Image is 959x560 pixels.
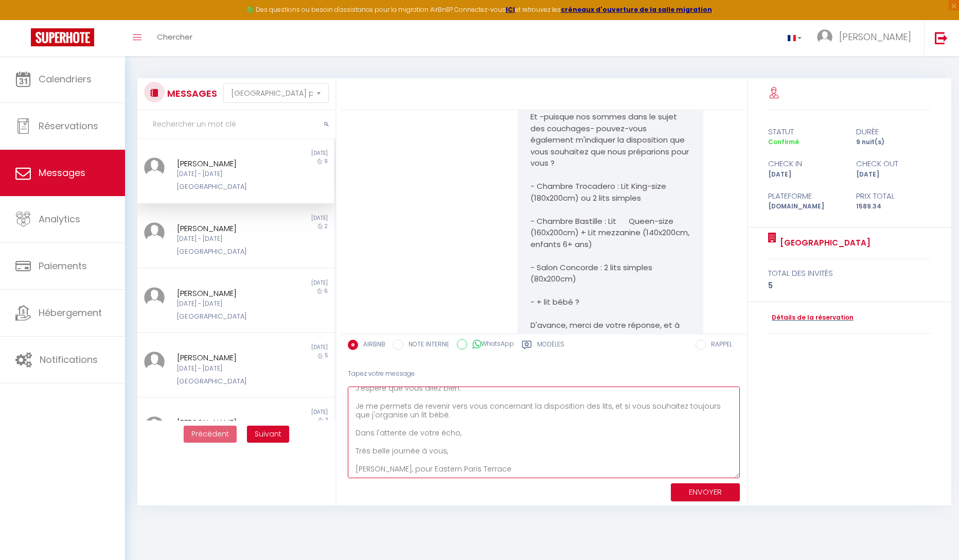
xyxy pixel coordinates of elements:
div: [DATE] [236,214,334,222]
div: durée [849,126,937,138]
pre: Bonjour [PERSON_NAME], Je suis en train d'organiser le planning du logement : pouvez-vous me conf... [530,30,690,378]
input: Rechercher un mot clé [137,110,335,139]
span: Messages [39,166,85,179]
div: total des invités [768,267,931,279]
div: [PERSON_NAME] [177,287,278,300]
div: [DATE] [236,408,334,416]
label: AIRBNB [358,340,385,351]
a: ... [PERSON_NAME] [809,20,924,56]
div: Prix total [849,190,937,202]
span: 5 [325,352,328,359]
span: Chercher [157,31,192,42]
span: Suivant [255,429,281,439]
span: 2 [325,222,328,230]
div: [DATE] [761,170,849,180]
div: [DATE] - [DATE] [177,169,278,179]
img: ... [144,287,165,308]
div: [PERSON_NAME] [177,222,278,235]
button: Previous [184,426,237,443]
div: 9 nuit(s) [849,137,937,147]
img: ... [144,416,165,437]
span: Notifications [40,353,98,366]
span: 6 [324,287,328,295]
div: [GEOGRAPHIC_DATA] [177,247,278,257]
button: Next [247,426,289,443]
a: Chercher [149,20,200,56]
span: 9 [324,157,328,165]
div: [DATE] [849,170,937,180]
div: [DATE] [236,279,334,287]
div: [GEOGRAPHIC_DATA] [177,182,278,192]
img: ... [144,222,165,243]
div: [GEOGRAPHIC_DATA] [177,376,278,387]
a: Détails de la réservation [768,313,854,323]
span: [PERSON_NAME] [839,30,911,43]
div: [DATE] [236,343,334,352]
span: Paiements [39,259,87,272]
h3: MESSAGES [165,82,217,105]
span: Calendriers [39,73,92,85]
span: Analytics [39,213,80,225]
div: 5 [768,279,931,292]
span: Hébergement [39,306,102,319]
label: NOTE INTERNE [403,340,449,351]
div: [DATE] [236,149,334,157]
div: [PERSON_NAME] [177,416,278,429]
span: Confirmé [768,137,799,146]
div: Tapez votre message [348,361,740,387]
div: [DATE] - [DATE] [177,234,278,244]
div: [PERSON_NAME] [177,157,278,170]
img: ... [144,352,165,372]
a: [GEOGRAPHIC_DATA] [776,237,871,249]
div: statut [761,126,849,138]
div: Plateforme [761,190,849,202]
span: Précédent [191,429,229,439]
div: [DATE] - [DATE] [177,299,278,309]
label: Modèles [537,340,564,353]
label: WhatsApp [467,339,514,351]
div: [DATE] - [DATE] [177,364,278,374]
img: ... [144,157,165,178]
div: check in [761,157,849,170]
div: check out [849,157,937,170]
img: logout [935,31,948,44]
div: [PERSON_NAME] [177,352,278,364]
a: ICI [506,5,515,14]
div: [DOMAIN_NAME] [761,202,849,212]
img: Super Booking [31,28,94,46]
button: Ouvrir le widget de chat LiveChat [8,4,39,35]
span: Réservations [39,119,98,132]
a: créneaux d'ouverture de la salle migration [561,5,712,14]
iframe: Chat [915,514,951,552]
label: RAPPEL [706,340,732,351]
span: 7 [325,416,328,424]
div: [GEOGRAPHIC_DATA] [177,311,278,322]
img: ... [817,29,832,45]
div: 1589.34 [849,202,937,212]
button: ENVOYER [671,483,740,501]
